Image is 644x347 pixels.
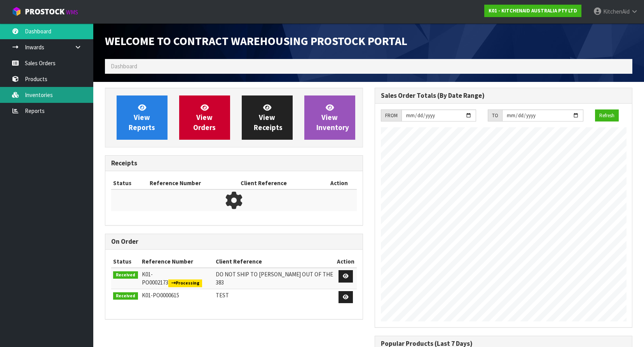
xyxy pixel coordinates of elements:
th: Reference Number [148,177,239,189]
th: Reference Number [140,255,214,268]
span: Welcome to Contract Warehousing ProStock Portal [105,34,407,48]
span: Dashboard [111,62,137,70]
th: Status [111,255,140,268]
h3: Sales Order Totals (By Date Range) [381,92,627,99]
div: TO [488,109,502,122]
strong: K01 - KITCHENAID AUSTRALIA PTY LTD [489,7,577,14]
th: Client Reference [214,255,335,268]
span: KitchenAid [603,8,630,15]
th: Client Reference [239,177,321,189]
td: K01-PO0002173 [140,268,214,289]
th: Status [111,177,148,189]
th: Action [321,177,357,189]
a: ViewOrders [179,95,230,140]
span: View Orders [193,103,216,132]
div: FROM [381,109,401,122]
td: K01-PO0000615 [140,289,214,305]
th: Action [335,255,356,268]
img: cube-alt.png [12,7,21,16]
span: Received [113,271,138,279]
a: ViewReports [117,95,168,140]
a: ViewInventory [304,95,355,140]
span: Received [113,292,138,300]
span: View Inventory [316,103,349,132]
td: DO NOT SHIP TO [PERSON_NAME] OUT OF THE 383 [214,268,335,289]
a: ViewReceipts [242,95,293,140]
span: View Receipts [254,103,283,132]
h3: On Order [111,238,357,245]
span: View Reports [129,103,155,132]
button: Refresh [595,109,619,122]
span: ProStock [25,7,65,17]
span: Processing [168,279,202,287]
td: TEST [214,289,335,305]
h3: Receipts [111,160,357,167]
small: WMS [66,9,78,16]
